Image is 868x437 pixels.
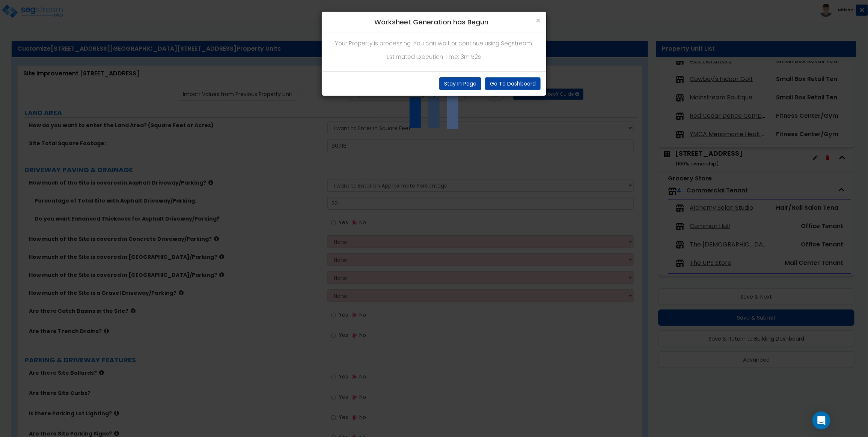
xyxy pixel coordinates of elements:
button: Close [536,17,541,24]
button: Stay In Page [439,77,481,90]
h4: Worksheet Generation has Begun [327,17,541,27]
button: Go To Dashboard [485,77,541,90]
p: Your Property is processing. You can wait or continue using Segstream. [327,39,541,48]
div: Open Intercom Messenger [812,411,830,429]
span: × [536,15,541,26]
p: Estimated Execution Time: 3m 52s [327,52,541,62]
